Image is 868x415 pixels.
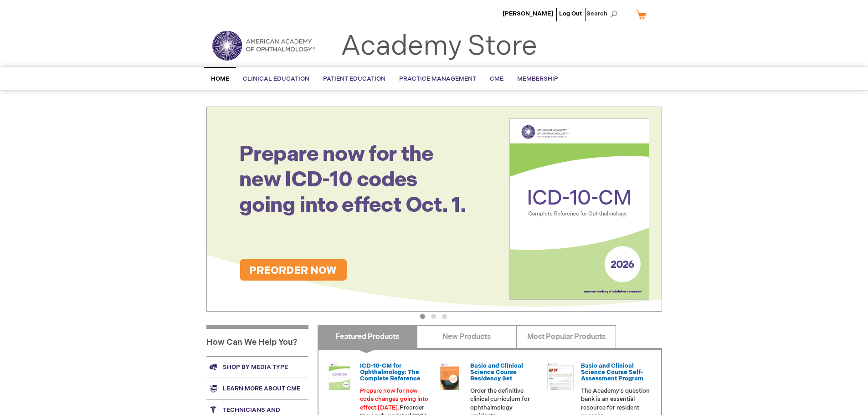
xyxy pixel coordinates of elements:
[318,325,417,348] a: Featured Products
[326,363,353,390] img: 0120008u_42.png
[503,10,553,17] a: [PERSON_NAME]
[417,325,517,348] a: New Products
[517,75,558,82] span: Membership
[360,362,421,383] a: ICD-10-CM for Ophthalmology: The Complete Reference
[360,387,428,411] font: Prepare now for new code changes going into effect [DATE].
[516,325,616,348] a: Most Popular Products
[586,5,621,23] span: Search
[470,362,523,383] a: Basic and Clinical Science Course Residency Set
[420,314,425,319] button: 1 of 3
[206,378,308,399] a: Learn more about CME
[581,362,643,383] a: Basic and Clinical Science Course Self-Assessment Program
[547,363,574,390] img: bcscself_20.jpg
[436,363,463,390] img: 02850963u_47.png
[211,75,229,82] span: Home
[323,75,385,82] span: Patient Education
[442,314,447,319] button: 3 of 3
[431,314,436,319] button: 2 of 3
[399,75,476,82] span: Practice Management
[341,30,537,63] a: Academy Store
[243,75,309,82] span: Clinical Education
[206,325,308,356] h1: How Can We Help You?
[559,10,582,17] a: Log Out
[206,356,308,378] a: Shop by media type
[490,75,503,82] span: CME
